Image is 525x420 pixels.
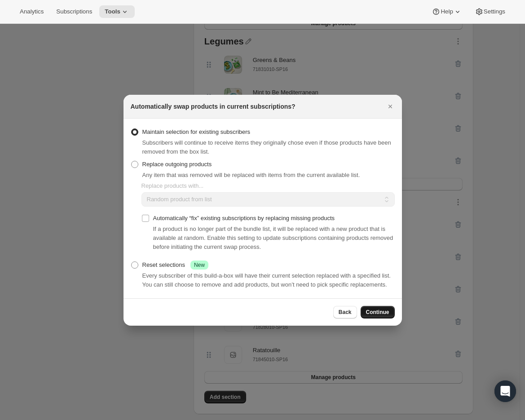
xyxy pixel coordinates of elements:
span: Replace outgoing products [142,161,212,168]
span: Subscribers will continue to receive items they originally chose even if those products have been... [142,139,391,155]
button: Help [426,5,467,18]
span: Help [441,8,453,15]
span: Automatically “fix” existing subscriptions by replacing missing products [153,215,335,221]
span: Subscriptions [56,8,92,15]
span: Every subscriber of this build-a-box will have their current selection replaced with a specified ... [142,272,391,288]
span: Maintain selection for existing subscribers [142,128,251,135]
button: Settings [469,5,511,18]
button: Back [333,306,357,318]
button: Close [384,100,397,113]
div: Open Intercom Messenger [494,380,516,402]
button: Continue [361,306,395,318]
div: Reset selections [142,261,208,270]
span: Any item that was removed will be replaced with items from the current available list. [142,172,360,178]
button: Analytics [14,5,49,18]
span: New [194,261,205,269]
span: Tools [105,8,120,15]
span: Analytics [20,8,44,15]
h2: Automatically swap products in current subscriptions? [131,102,296,111]
button: Subscriptions [51,5,97,18]
span: Replace products with... [141,182,204,189]
button: Tools [99,5,135,18]
span: Settings [484,8,505,15]
span: If a product is no longer part of the bundle list, it will be replaced with a new product that is... [153,225,393,250]
span: Back [339,309,352,316]
span: Continue [366,309,389,316]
